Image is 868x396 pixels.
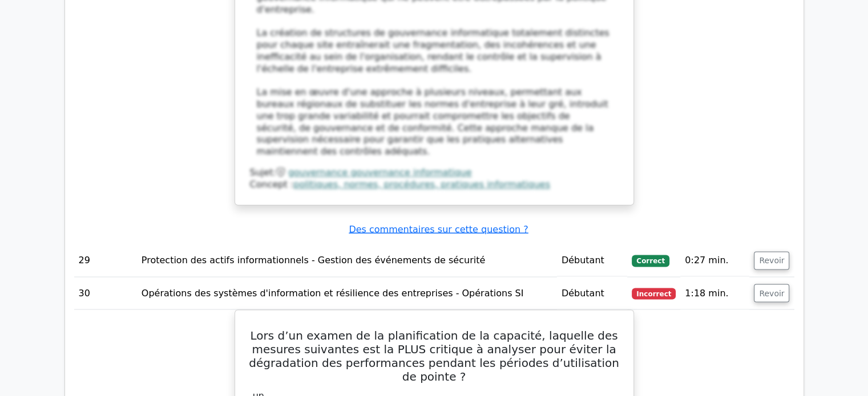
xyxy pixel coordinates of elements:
[142,254,485,265] font: Protection des actifs informationnels - Gestion des événements de sécurité
[257,87,608,157] font: La mise en œuvre d'une approche à plusieurs niveaux, permettant aux bureaux régionaux de substitu...
[759,288,784,297] font: Revoir
[759,256,784,265] font: Revoir
[79,254,90,265] font: 29
[685,254,728,265] font: 0:27 min.
[636,256,665,264] font: Correct
[288,167,472,178] a: gouvernance gouvernance informatique
[349,223,528,234] a: Des commentaires sur cette question ?
[257,27,609,74] font: La création de structures de gouvernance informatique totalement distinctes pour chaque site entr...
[562,287,604,298] font: Débutant
[250,179,294,190] font: Concept :
[293,179,550,190] a: politiques, normes, procédures, pratiques informatiques
[142,287,524,298] font: Opérations des systèmes d'information et résilience des entreprises - Opérations SI
[754,251,789,270] button: Revoir
[249,328,619,383] font: Lors d’un examen de la planification de la capacité, laquelle des mesures suivantes est la PLUS c...
[562,254,604,265] font: Débutant
[754,284,789,302] button: Revoir
[79,287,90,298] font: 30
[636,289,671,297] font: Incorrect
[250,167,276,178] font: Sujet:
[685,287,728,298] font: 1:18 min.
